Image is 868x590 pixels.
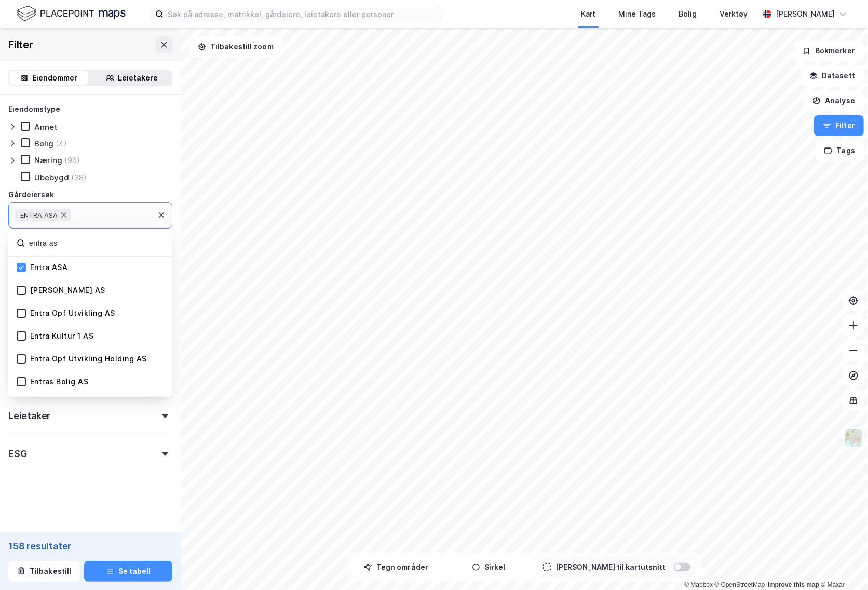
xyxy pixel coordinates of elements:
button: Tilbakestill [8,561,80,582]
div: Leietaker [8,410,50,422]
div: Eiendommer [33,72,78,84]
button: Tilbakestill zoom [189,36,282,57]
a: Mapbox [684,581,713,588]
button: Bokmerker [794,41,864,61]
img: Z [844,428,863,448]
div: 158 resultater [8,540,172,553]
img: logo.f888ab2527a4732fd821a326f86c7f29.svg [17,5,126,23]
div: Filter [8,36,33,53]
div: (96) [64,155,80,165]
button: Sirkel [444,557,533,578]
div: Næring [34,155,62,165]
button: Filter [814,115,864,136]
div: (38) [71,172,87,182]
div: Kart [581,8,595,20]
button: Se tabell [84,561,172,582]
a: Improve this map [768,581,819,588]
a: OpenStreetMap [715,581,765,588]
button: Analyse [804,90,864,111]
div: Ubebygd [34,172,69,182]
input: Søk på adresse, matrikkel, gårdeiere, leietakere eller personer [164,6,441,22]
div: Mine Tags [618,8,656,20]
button: Tegn områder [352,557,440,578]
button: Datasett [801,65,864,86]
div: Verktøy [720,8,748,20]
div: ESG [8,448,26,460]
div: [PERSON_NAME] til kartutsnitt [555,561,666,573]
div: (4) [56,139,67,149]
div: [PERSON_NAME] [776,8,835,20]
div: Eiendomstype [8,103,60,115]
div: Gårdeiersøk [8,189,54,201]
div: Bolig [679,8,697,20]
iframe: Chat Widget [816,540,868,590]
span: ENTRA ASA [20,211,58,219]
div: Leietakere [118,72,158,84]
div: Bolig [34,139,53,149]
button: Tags [816,140,864,161]
div: Annet [34,122,57,132]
